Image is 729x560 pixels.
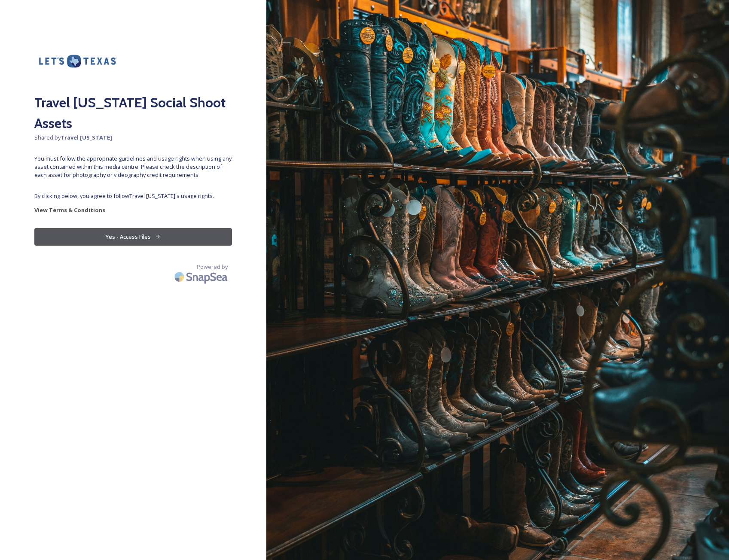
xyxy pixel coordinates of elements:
h2: Travel [US_STATE] Social Shoot Assets [34,92,232,134]
span: Powered by [197,263,228,271]
strong: Travel [US_STATE] [61,134,112,141]
strong: View Terms & Conditions [34,206,105,214]
a: View Terms & Conditions [34,205,232,215]
span: You must follow the appropriate guidelines and usage rights when using any asset contained within... [34,155,232,180]
img: SnapSea Logo [172,267,232,287]
button: Yes - Access Files [34,228,232,246]
span: By clicking below, you agree to follow Travel [US_STATE] 's usage rights. [34,192,232,200]
img: travel-tx.png [34,34,120,88]
span: Shared by [34,134,232,142]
